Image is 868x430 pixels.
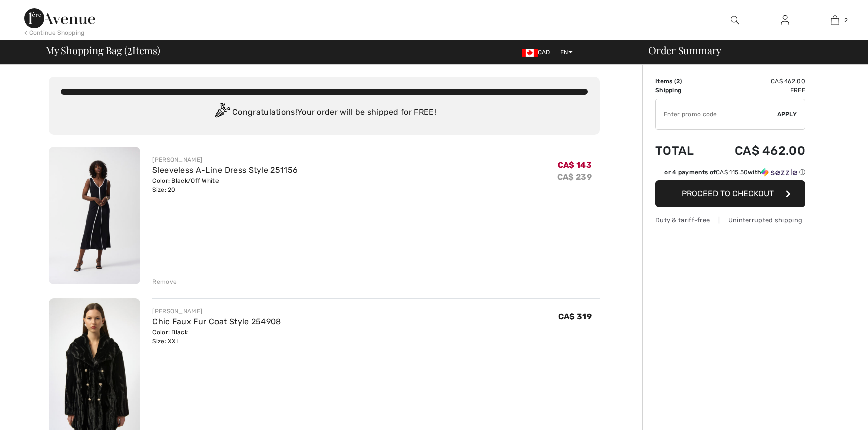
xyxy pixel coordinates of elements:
a: 2 [810,14,859,26]
span: 2 [844,16,848,25]
a: Sign In [773,14,797,27]
span: My Shopping Bag ( Items) [46,45,160,55]
img: Sezzle [761,168,797,177]
div: [PERSON_NAME] [152,155,298,164]
td: Free [708,86,805,95]
div: < Continue Shopping [24,28,85,37]
input: Promo code [656,99,777,129]
span: EN [560,49,573,56]
td: Shipping [655,86,708,95]
img: Congratulation2.svg [212,103,232,123]
button: Proceed to Checkout [655,180,805,207]
img: search the website [731,14,739,26]
div: [PERSON_NAME] [152,307,281,316]
td: CA$ 462.00 [708,77,805,86]
span: CA$ 115.50 [716,169,748,176]
a: Sleeveless A-Line Dress Style 251156 [152,165,298,175]
span: 2 [676,78,680,85]
div: Order Summary [636,45,862,55]
img: 1ère Avenue [24,8,95,28]
span: Proceed to Checkout [682,189,774,198]
span: Apply [777,110,797,119]
div: or 4 payments ofCA$ 115.50withSezzle Click to learn more about Sezzle [655,168,805,180]
td: Total [655,134,708,168]
a: Chic Faux Fur Coat Style 254908 [152,317,281,326]
div: or 4 payments of with [664,168,805,177]
td: Items ( ) [655,77,708,86]
div: Color: Black/Off White Size: 20 [152,176,298,194]
img: My Bag [831,14,839,26]
div: Remove [152,277,177,286]
span: 2 [127,43,132,56]
div: Color: Black Size: XXL [152,328,281,346]
td: CA$ 462.00 [708,134,805,168]
img: Sleeveless A-Line Dress Style 251156 [49,147,140,284]
span: CAD [522,49,554,56]
div: Congratulations! Your order will be shipped for FREE! [61,103,588,123]
div: Duty & tariff-free | Uninterrupted shipping [655,215,805,225]
span: CA$ 143 [558,160,592,170]
s: CA$ 239 [557,172,592,182]
img: Canadian Dollar [522,49,538,57]
span: CA$ 319 [558,312,592,321]
img: My Info [781,14,789,26]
